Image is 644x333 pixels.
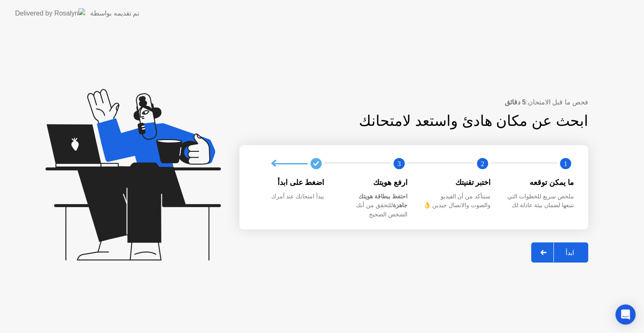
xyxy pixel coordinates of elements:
[480,160,484,168] text: 2
[239,97,588,107] div: فحص ما قبل الامتحان:
[254,177,325,188] div: اضغط على ابدأ
[554,249,586,257] div: ابدأ
[504,177,574,188] div: ما يمكن توقعه
[338,177,408,188] div: ارفع هويتك
[90,8,139,18] div: تم تقديمه بواسطة
[531,242,588,263] button: ابدأ
[397,160,401,168] text: 3
[564,160,567,168] text: 1
[615,304,636,325] div: Open Intercom Messenger
[15,8,85,18] img: Delivered by Rosalyn
[293,110,589,132] div: ابحث عن مكان هادئ واستعد لامتحانك
[421,192,491,210] div: سنتأكد من أن الفيديو والصوت والاتصال جيدين 👌
[505,99,526,106] b: 5 دقائق
[338,192,408,219] div: للتحقق من أنك الشخص الصحيح
[254,192,325,201] div: يبدأ امتحانك عند أمرك
[358,193,408,209] b: احتفظ ببطاقة هويتك جاهزة
[421,177,491,188] div: اختبر تقنيتك
[504,192,574,210] div: ملخص سريع للخطوات التي نتبعها لضمان بيئة عادلة لك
